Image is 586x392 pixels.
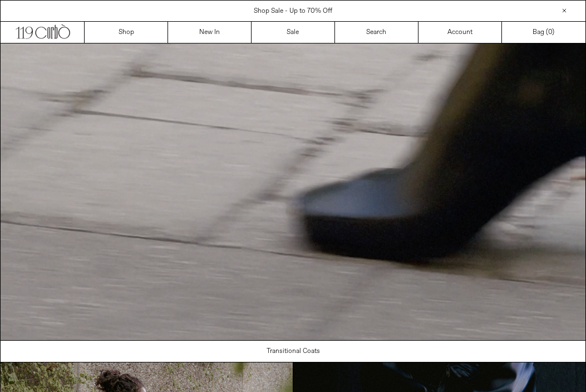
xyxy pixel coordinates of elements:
a: New In [168,22,252,43]
a: Bag () [502,22,585,43]
a: Shop [85,22,168,43]
a: Sale [252,22,335,43]
a: Transitional Coats [1,341,586,362]
span: ) [548,27,554,37]
a: Shop Sale - Up to 70% Off [254,7,332,16]
a: Search [335,22,418,43]
a: Account [418,22,502,43]
span: 0 [548,28,552,37]
video: Your browser does not support the video tag. [1,43,585,340]
a: Your browser does not support the video tag. [1,334,585,343]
